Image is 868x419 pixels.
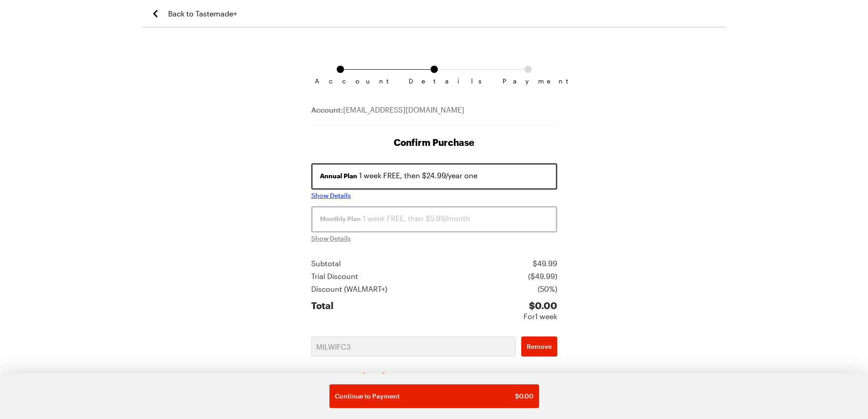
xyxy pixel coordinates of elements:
[311,191,351,200] button: Show Details
[311,136,557,149] h1: Confirm Purchase
[533,258,557,269] div: $ 49.99
[311,206,557,233] button: Monthly Plan 1 week FREE, then $5.99/month
[524,300,557,311] div: $ 0.00
[311,258,341,269] div: Subtotal
[311,258,557,322] section: Price summary
[320,170,549,181] div: 1 week FREE, then $24.99/year one
[311,66,557,78] ol: Subscription checkout form navigation
[515,392,534,401] span: $ 0.00
[320,171,357,181] span: Annual Plan
[311,234,351,243] span: Show Details
[311,271,358,282] div: Trial Discount
[311,371,557,380] h2: Payment Date: [DATE]
[528,271,557,282] div: ($ 49.99 )
[311,163,557,190] button: Annual Plan 1 week FREE, then $24.99/year one
[521,336,557,357] button: Remove
[503,78,554,85] span: Payment
[311,336,516,357] input: Promo Code
[168,8,237,19] span: Back to Tastemade+
[311,284,387,295] div: Discount ( WALMART+ )
[409,78,460,85] span: Details
[311,105,343,114] span: Account:
[527,342,552,351] span: Remove
[315,78,366,85] span: Account
[320,213,549,224] div: 1 week FREE, then $5.99/month
[311,300,334,322] div: Total
[524,311,557,322] div: For 1 week
[335,392,400,401] span: Continue to Payment
[311,104,557,125] div: [EMAIL_ADDRESS][DOMAIN_NAME]
[320,214,361,223] span: Monthly Plan
[538,284,557,295] div: ( 50% )
[329,384,539,408] button: Continue to Payment$0.00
